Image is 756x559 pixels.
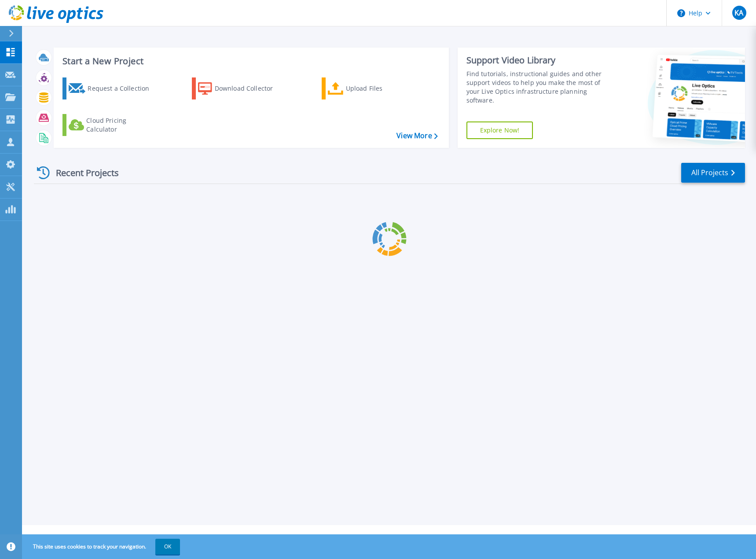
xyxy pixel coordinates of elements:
[62,114,161,136] a: Cloud Pricing Calculator
[215,80,285,97] div: Download Collector
[466,121,533,139] a: Explore Now!
[86,116,157,134] div: Cloud Pricing Calculator
[346,80,416,97] div: Upload Files
[192,77,290,99] a: Download Collector
[396,132,437,140] a: View More
[24,539,180,555] span: This site uses cookies to track your navigation.
[88,80,158,97] div: Request a Collection
[466,55,612,66] div: Support Video Library
[466,70,612,105] div: Find tutorials, instructional guides and other support videos to help you make the most of your L...
[62,56,437,66] h3: Start a New Project
[34,162,131,184] div: Recent Projects
[322,77,420,99] a: Upload Files
[681,163,745,183] a: All Projects
[155,539,180,555] button: OK
[62,77,161,99] a: Request a Collection
[734,9,743,16] span: KA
